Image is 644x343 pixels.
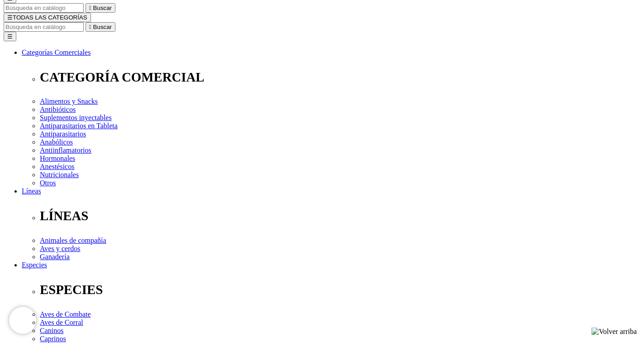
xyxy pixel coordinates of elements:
[40,106,76,113] a: Antibióticos
[40,335,66,343] a: Caprinos
[40,237,106,244] a: Animales de compañía
[4,3,84,13] input: Buscar
[40,245,80,252] a: Aves y cerdos
[40,163,74,170] a: Anestésicos
[40,171,79,179] a: Nutricionales
[86,22,115,32] button:  Buscar
[40,122,118,130] a: Antiparasitarios en Tableta
[40,146,91,154] a: Antiinflamatorios
[40,138,73,146] a: Anabólicos
[40,130,86,138] a: Antiparasitarios
[4,13,91,22] button: ☰TODAS LAS CATEGORÍAS
[9,307,36,334] iframe: Brevo live chat
[40,155,75,162] a: Hormonales
[7,14,13,21] span: ☰
[4,22,84,32] input: Buscar
[93,24,112,30] span: Buscar
[89,24,91,30] i: 
[40,114,112,121] a: Suplementos inyectables
[40,327,63,334] a: Caninos
[40,179,56,187] a: Otros
[93,5,112,11] span: Buscar
[40,97,98,105] a: Alimentos y Snacks
[89,5,91,11] i: 
[4,32,16,41] button: ☰
[40,319,83,326] a: Aves de Corral
[22,261,47,269] a: Especies
[40,208,640,223] p: LÍNEAS
[40,282,640,297] p: ESPECIES
[86,3,115,13] button:  Buscar
[40,253,70,261] a: Ganadería
[22,187,41,195] a: Líneas
[592,328,637,336] img: Volver arriba
[40,70,640,85] p: CATEGORÍA COMERCIAL
[40,310,91,318] a: Aves de Combate
[22,48,91,56] a: Categorías Comerciales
